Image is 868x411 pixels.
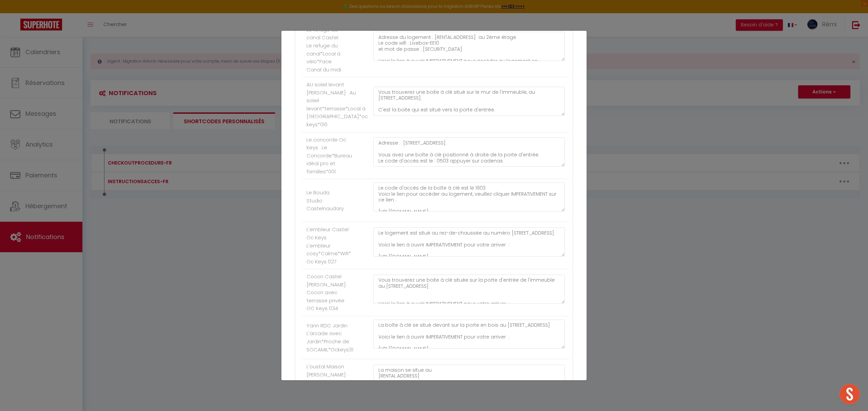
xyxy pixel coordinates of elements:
label: Cocon Castel [PERSON_NAME] Cocon avec terrasse privée OC Keys 034 [307,273,346,312]
label: L'oustal Maison [PERSON_NAME] · L'oustal*Maison familiale*Piano*Jardin*Oc Keys020 [307,363,370,403]
label: L'embleur Castel Oc Keys · L'embleur cosy*Calme*Wifi* Oc Keys 027 [307,225,351,265]
label: Le refuge du canal Castel · Le refuge du canal*Local à vélo*Face Canal du midi [307,26,342,73]
label: AU soleil levant [PERSON_NAME] · Au soleil levant*terrasse*Local à [GEOGRAPHIC_DATA]*oc keys*010 [307,81,368,128]
div: Ouvrir le chat [840,384,860,404]
label: Yann RDC Jardin · L'arcade avec Jardin*Proche de SOCAMIL*Ockeys31 [307,322,353,353]
label: Le concorde Oc Keys · Le Concorde*Bureau idéal pro et familles*001 [307,136,352,176]
label: Le Bouda Studio Castelnaudary [307,189,344,213]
